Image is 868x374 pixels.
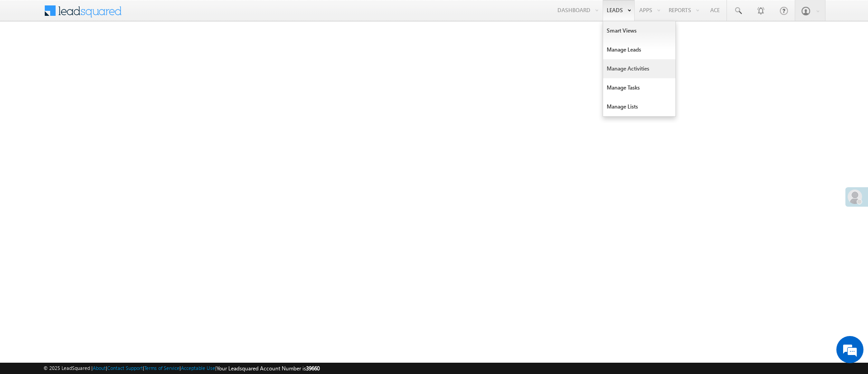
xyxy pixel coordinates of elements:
[47,47,152,59] div: Chat with us now
[144,365,179,371] a: Terms of Service
[181,365,215,371] a: Acceptable Use
[15,47,38,59] img: d_60004797649_company_0_60004797649
[603,40,675,59] a: Manage Leads
[306,365,320,372] span: 39660
[217,365,320,372] span: Your Leadsquared Account Number is
[603,21,675,40] a: Smart Views
[603,78,675,97] a: Manage Tasks
[123,279,164,291] em: Start Chat
[603,59,675,78] a: Manage Activities
[12,84,165,271] textarea: Type your message and hit 'Enter'
[43,364,320,373] span: © 2025 LeadSquared | | | | |
[148,5,170,26] div: Minimize live chat window
[107,365,143,371] a: Contact Support
[93,365,106,371] a: About
[603,97,675,116] a: Manage Lists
